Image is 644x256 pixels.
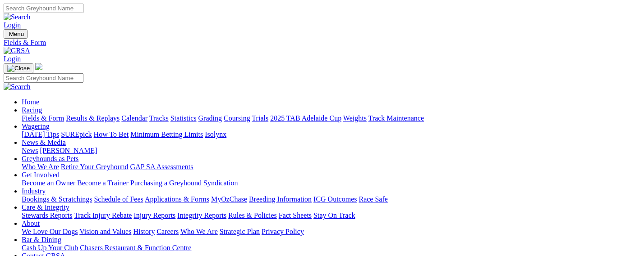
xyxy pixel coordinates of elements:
a: Strategic Plan [220,228,260,235]
div: Greyhounds as Pets [22,163,640,171]
a: How To Bet [94,130,129,138]
a: SUREpick [61,130,92,138]
a: Applications & Forms [145,195,209,203]
a: Stewards Reports [22,211,72,219]
a: Track Injury Rebate [74,211,132,219]
a: Weights [343,114,367,122]
a: History [133,228,155,235]
a: Fields & Form [4,39,640,47]
a: Greyhounds as Pets [22,155,78,162]
a: Breeding Information [249,195,312,203]
div: Industry [22,195,640,203]
a: Fields & Form [22,114,64,122]
a: Purchasing a Greyhound [130,179,202,187]
a: About [22,220,40,227]
a: Calendar [121,114,147,122]
a: Become an Owner [22,179,75,187]
a: MyOzChase [211,195,247,203]
img: Search [4,13,31,21]
a: [PERSON_NAME] [40,147,97,154]
a: [DATE] Tips [22,130,59,138]
a: Tracks [149,114,169,122]
a: Retire Your Greyhound [61,163,129,171]
img: logo-grsa-white.png [35,63,42,70]
img: Close [7,65,30,72]
a: Bar & Dining [22,236,61,243]
a: Home [22,98,39,106]
a: Injury Reports [133,211,175,219]
a: News [22,147,38,154]
div: About [22,228,640,236]
div: Wagering [22,130,640,139]
a: Coursing [224,114,250,122]
a: Trials [252,114,268,122]
a: Grading [198,114,222,122]
a: Syndication [203,179,238,187]
a: Careers [156,228,179,235]
a: Become a Trainer [77,179,129,187]
a: Bookings & Scratchings [22,195,92,203]
a: Track Maintenance [368,114,424,122]
a: Care & Integrity [22,203,69,211]
a: Get Involved [22,171,60,179]
button: Toggle navigation [4,63,33,73]
a: Who We Are [22,163,59,171]
a: Rules & Policies [228,211,277,219]
a: 2025 TAB Adelaide Cup [270,114,341,122]
a: Integrity Reports [177,211,226,219]
a: Racing [22,106,42,114]
a: Isolynx [205,130,226,138]
div: Bar & Dining [22,244,640,252]
img: GRSA [4,47,30,55]
a: Who We Are [180,228,218,235]
a: Race Safe [359,195,387,203]
input: Search [4,4,83,13]
a: Statistics [170,114,197,122]
a: Vision and Values [79,228,131,235]
input: Search [4,73,83,83]
a: Wagering [22,122,50,130]
a: Login [4,55,21,63]
a: We Love Our Dogs [22,228,78,235]
div: Get Involved [22,179,640,187]
a: Privacy Policy [262,228,304,235]
div: News & Media [22,147,640,155]
div: Care & Integrity [22,211,640,220]
button: Toggle navigation [4,29,28,39]
a: Schedule of Fees [94,195,143,203]
a: Cash Up Your Club [22,244,78,252]
a: Chasers Restaurant & Function Centre [80,244,191,252]
a: Minimum Betting Limits [130,130,203,138]
a: News & Media [22,139,66,146]
a: Results & Replays [66,114,120,122]
a: GAP SA Assessments [130,163,193,171]
a: Login [4,21,21,29]
a: Industry [22,187,46,195]
img: Search [4,83,31,91]
a: ICG Outcomes [313,195,357,203]
a: Fact Sheets [279,211,312,219]
span: Menu [9,31,24,37]
div: Racing [22,114,640,122]
a: Stay On Track [313,211,355,219]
